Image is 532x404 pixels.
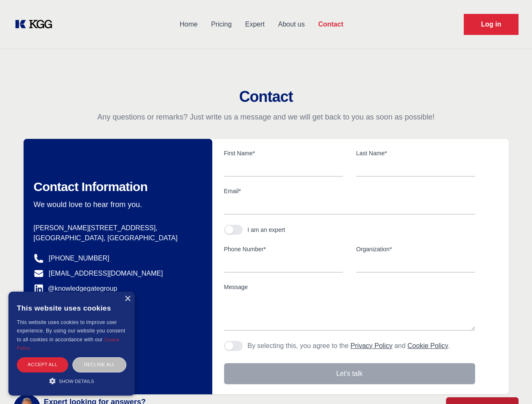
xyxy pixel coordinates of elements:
div: Accept all [17,357,68,372]
div: This website uses cookies [17,298,126,318]
p: By selecting this, you agree to the and . [248,341,450,351]
h2: Contact [10,88,522,105]
a: KOL Knowledge Platform: Talk to Key External Experts (KEE) [13,18,59,31]
a: Request Demo [464,14,519,35]
p: [PERSON_NAME][STREET_ADDRESS], [34,223,199,233]
p: Any questions or remarks? Just write us a message and we will get back to you as soon as possible! [10,112,522,122]
a: Contact [311,13,350,35]
a: [EMAIL_ADDRESS][DOMAIN_NAME] [49,268,163,279]
p: We would love to hear from you. [34,199,199,210]
span: Show details [59,379,94,384]
label: Organization* [356,245,475,253]
div: Show details [17,377,126,385]
a: Privacy Policy [350,342,393,349]
button: Let's talk [224,363,475,384]
label: Message [224,283,475,291]
a: Home [173,13,204,35]
label: First Name* [224,149,343,157]
a: [PHONE_NUMBER] [49,253,110,263]
label: Last Name* [356,149,475,157]
h2: Contact Information [34,179,199,194]
a: Cookie Policy [407,342,448,349]
div: Close [124,296,131,302]
iframe: Chat Widget [490,364,532,404]
div: Decline all [72,357,126,372]
label: Email* [224,187,475,195]
span: This website uses cookies to improve user experience. By using our website you consent to all coo... [17,319,125,343]
div: I am an expert [248,226,286,234]
label: Phone Number* [224,245,343,253]
a: @knowledgegategroup [34,284,118,294]
p: [GEOGRAPHIC_DATA], [GEOGRAPHIC_DATA] [34,233,199,243]
a: About us [271,13,311,35]
a: Expert [238,13,271,35]
a: Cookie Policy [17,337,120,351]
a: Pricing [204,13,238,35]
